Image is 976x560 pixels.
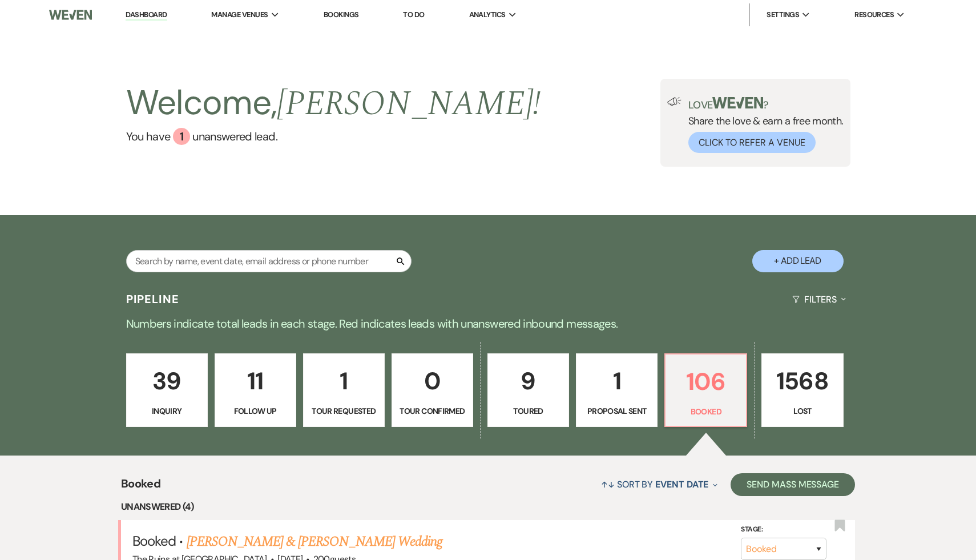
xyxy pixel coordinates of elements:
[664,353,747,428] a: 106Booked
[222,405,289,417] p: Follow Up
[134,405,200,417] p: Inquiry
[303,353,385,428] a: 1Tour Requested
[121,499,855,514] li: Unanswered (4)
[173,128,190,145] div: 1
[126,353,208,428] a: 39Inquiry
[392,353,473,428] a: 0Tour Confirmed
[211,9,268,21] span: Manage Venues
[712,97,763,108] img: weven-logo-green.svg
[655,478,708,490] span: Event Date
[788,284,850,315] button: Filters
[187,531,442,552] a: [PERSON_NAME] & [PERSON_NAME] Wedding
[731,473,855,496] button: Send Mass Message
[769,405,836,417] p: Lost
[77,315,899,333] p: Numbers indicate total leads in each stage. Red indicates leads with unanswered inbound messages.
[49,3,92,27] img: Weven Logo
[399,405,466,417] p: Tour Confirmed
[403,10,424,19] a: To Do
[126,128,541,145] a: You have 1 unanswered lead.
[672,405,739,418] p: Booked
[741,523,826,535] label: Stage:
[469,9,506,21] span: Analytics
[854,9,894,21] span: Resources
[126,79,541,128] h2: Welcome,
[752,250,844,272] button: + Add Lead
[495,405,562,417] p: Toured
[324,10,359,19] a: Bookings
[134,362,200,400] p: 39
[310,405,377,417] p: Tour Requested
[277,78,541,130] span: [PERSON_NAME] !
[222,362,289,400] p: 11
[121,475,160,499] span: Booked
[126,10,167,21] a: Dashboard
[681,97,844,153] div: Share the love & earn a free month.
[688,132,816,153] button: Click to Refer a Venue
[767,9,799,21] span: Settings
[487,353,569,428] a: 9Toured
[215,353,296,428] a: 11Follow Up
[761,353,843,428] a: 1568Lost
[310,362,377,400] p: 1
[769,362,836,400] p: 1568
[132,532,176,550] span: Booked
[672,362,739,401] p: 106
[583,405,650,417] p: Proposal Sent
[576,353,658,428] a: 1Proposal Sent
[601,478,615,490] span: ↑↓
[667,97,681,106] img: loud-speaker-illustration.svg
[126,250,412,272] input: Search by name, event date, email address or phone number
[688,97,844,110] p: Love ?
[495,362,562,400] p: 9
[126,291,180,307] h3: Pipeline
[596,469,722,499] button: Sort By Event Date
[583,362,650,400] p: 1
[399,362,466,400] p: 0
